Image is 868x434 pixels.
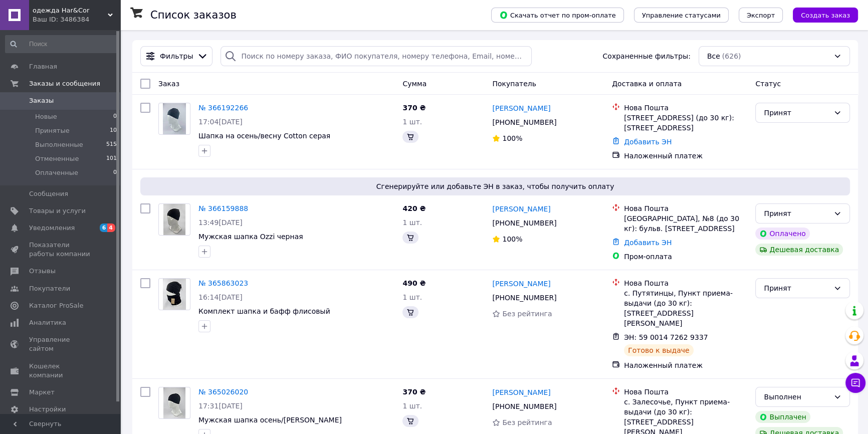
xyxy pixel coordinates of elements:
[755,228,809,240] div: Оплачено
[492,279,550,289] a: [PERSON_NAME]
[499,11,616,20] span: Скачать отчет по пром-оплате
[33,6,108,15] span: одежда Har&Cor
[612,80,682,88] span: Доставка и оплата
[29,206,86,215] span: Товары и услуги
[739,8,783,23] button: Экспорт
[198,104,248,112] a: № 366192266
[755,244,843,256] div: Дешевая доставка
[764,283,829,294] div: Принят
[490,291,558,305] div: [PHONE_NUMBER]
[624,360,747,370] div: Наложенный платеж
[402,402,422,410] span: 1 шт.
[163,103,186,134] img: Фото товару
[106,154,117,163] span: 101
[492,387,550,397] a: [PERSON_NAME]
[113,112,117,121] span: 0
[163,204,185,235] img: Фото товару
[29,284,70,293] span: Покупатели
[624,387,747,397] div: Нова Пошта
[29,335,93,353] span: Управление сайтом
[747,12,775,19] span: Экспорт
[402,293,422,301] span: 1 шт.
[624,278,747,288] div: Нова Пошта
[198,233,303,241] a: Мужская шапка Ozzi черная
[29,79,100,88] span: Заказы и сообщения
[793,8,858,23] button: Создать заказ
[150,9,237,21] h1: Список заказов
[502,418,552,426] span: Без рейтинга
[642,12,721,19] span: Управление статусами
[490,115,558,129] div: [PHONE_NUMBER]
[198,402,243,410] span: 17:31[DATE]
[158,203,190,236] a: Фото товару
[158,387,190,419] a: Фото товару
[29,301,83,310] span: Каталог ProSale
[624,239,672,247] a: Добавить ЭН
[845,373,865,393] button: Чат с покупателем
[221,46,531,66] input: Поиск по номеру заказа, ФИО покупателя, номеру телефона, Email, номеру накладной
[35,140,83,149] span: Выполненные
[33,15,120,24] div: Ваш ID: 3486384
[402,219,422,227] span: 1 шт.
[29,405,66,414] span: Настройки
[29,96,54,105] span: Заказы
[402,104,425,112] span: 370 ₴
[198,307,330,315] a: Комплект шапка и бафф флисовый
[198,204,248,212] a: № 366159888
[29,362,93,380] span: Кошелек компании
[490,399,558,413] div: [PHONE_NUMBER]
[198,388,248,396] a: № 365026020
[490,216,558,230] div: [PHONE_NUMBER]
[402,204,425,212] span: 420 ₴
[198,416,342,424] a: Мужская шапка осень/[PERSON_NAME]
[707,51,720,61] span: Все
[35,168,78,177] span: Оплаченные
[624,103,747,113] div: Нова Пошта
[158,103,190,135] a: Фото товару
[100,224,108,232] span: 6
[801,12,850,19] span: Создать заказ
[29,189,68,198] span: Сообщения
[624,151,747,161] div: Наложенный платеж
[198,132,330,140] a: Шапка на осень/весну Cotton серая
[198,279,248,287] a: № 365863023
[491,8,624,23] button: Скачать отчет по пром-оплате
[35,154,79,163] span: Отмененные
[402,388,425,396] span: 370 ₴
[35,126,70,135] span: Принятые
[163,279,185,310] img: Фото товару
[106,140,117,149] span: 515
[158,80,179,88] span: Заказ
[755,80,781,88] span: Статус
[110,126,117,135] span: 10
[402,80,426,88] span: Сумма
[624,113,747,133] div: [STREET_ADDRESS] (до 30 кг): [STREET_ADDRESS]
[722,52,741,60] span: (626)
[163,387,185,418] img: Фото товару
[624,333,708,341] span: ЭН: 59 0014 7262 9337
[624,213,747,234] div: [GEOGRAPHIC_DATA], №8 (до 30 кг): бульв. [STREET_ADDRESS]
[492,204,550,214] a: [PERSON_NAME]
[402,118,422,126] span: 1 шт.
[29,224,75,233] span: Уведомления
[29,62,57,71] span: Главная
[634,8,729,23] button: Управление статусами
[624,138,672,146] a: Добавить ЭН
[198,219,243,227] span: 13:49[DATE]
[35,112,57,121] span: Новые
[492,80,536,88] span: Покупатель
[764,391,829,402] div: Выполнен
[198,293,243,301] span: 16:14[DATE]
[5,35,118,53] input: Поиск
[29,241,93,259] span: Показатели работы компании
[198,118,243,126] span: 17:04[DATE]
[502,310,552,318] span: Без рейтинга
[764,107,829,118] div: Принят
[29,388,55,397] span: Маркет
[402,279,425,287] span: 490 ₴
[502,134,522,142] span: 100%
[755,411,810,423] div: Выплачен
[107,224,115,232] span: 4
